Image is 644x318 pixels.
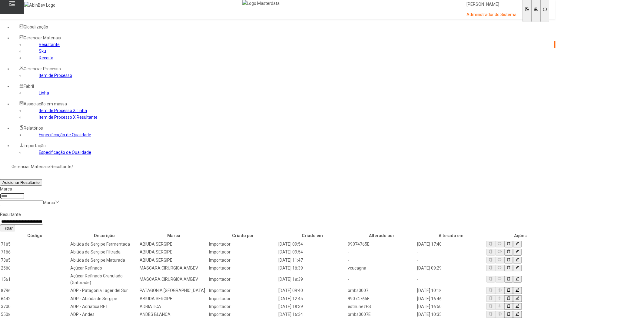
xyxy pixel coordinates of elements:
[278,248,347,256] td: [DATE] 09:54
[39,132,91,137] a: Especificação de Qualidade
[466,2,517,8] p: [PERSON_NAME]
[70,257,139,264] td: Abiúda de Sergipe Maturada
[417,287,486,294] td: [DATE] 10:18
[49,164,51,169] nz-breadcrumb-separator: /
[39,91,49,95] a: Linha
[1,303,69,310] td: 3700
[347,232,416,239] th: Alterado por
[24,35,61,40] span: Gerenciar Materiais
[347,257,416,264] td: -
[347,272,416,286] td: -
[278,295,347,302] td: [DATE] 12:45
[139,287,208,294] td: PATAGONIA [GEOGRAPHIC_DATA]
[2,180,40,185] span: Adicionar Resultante
[39,49,46,54] a: Sku
[1,311,69,318] td: 5508
[70,264,139,272] td: Açúcar Refinado
[417,248,486,256] td: -
[417,240,486,248] td: [DATE] 17:40
[209,311,277,318] td: Importador
[70,295,139,302] td: ADP - Abiúda de Sergipe
[12,164,49,169] a: Gerenciar Materiais
[347,303,416,310] td: estnunezES
[209,287,277,294] td: Importador
[139,311,208,318] td: ANDES BLANCA
[139,264,208,272] td: MASCARA CIRURGICA AMBEV
[24,25,48,29] span: Globalização
[278,272,347,286] td: [DATE] 18:39
[417,264,486,272] td: [DATE] 09:29
[39,42,60,47] a: Resultante
[278,232,347,239] th: Criado em
[347,295,416,302] td: 99074765E
[209,232,277,239] th: Criado por
[139,257,208,264] td: ABIUDA SERGIPE
[1,232,69,239] th: Código
[24,84,34,89] span: Fabril
[24,143,46,148] span: Importação
[347,311,416,318] td: brhbs0007E
[1,272,69,286] td: 1561
[1,264,69,272] td: 2588
[139,272,208,286] td: MASCARA CIRURGICA AMBEV
[24,126,43,131] span: Relatórios
[24,101,67,106] span: Associação em massa
[39,55,53,60] a: Receita
[24,2,55,8] img: AbInBev Logo
[417,257,486,264] td: -
[39,115,98,120] a: Item de Processo X Resultante
[347,248,416,256] td: -
[278,257,347,264] td: [DATE] 11:47
[209,303,277,310] td: Importador
[278,287,347,294] td: [DATE] 09:40
[209,264,277,272] td: Importador
[70,287,139,294] td: ADP - Patagonia Lager del Sur
[43,200,55,205] nz-select-placeholder: Marca
[1,248,69,256] td: 7186
[70,248,139,256] td: Abiúda de Sergipe Filtrada
[2,226,13,230] span: Filtrar
[139,232,208,239] th: Marca
[278,264,347,272] td: [DATE] 18:39
[417,232,486,239] th: Alterado em
[209,248,277,256] td: Importador
[39,150,91,155] a: Especificação de Qualidade
[70,311,139,318] td: ADP - Andes
[347,240,416,248] td: 99074765E
[347,264,416,272] td: vcucagna
[209,272,277,286] td: Importador
[209,257,277,264] td: Importador
[417,303,486,310] td: [DATE] 16:50
[1,257,69,264] td: 7385
[139,240,208,248] td: ABIUDA SERGIPE
[347,287,416,294] td: brhbs0007
[1,295,69,302] td: 6442
[71,164,73,169] nz-breadcrumb-separator: /
[417,295,486,302] td: [DATE] 16:46
[417,311,486,318] td: [DATE] 10:35
[39,73,72,78] a: Item de Processo
[209,240,277,248] td: Importador
[70,240,139,248] td: Abiúda de Sergipe Fermentada
[70,232,139,239] th: Descrição
[278,303,347,310] td: [DATE] 18:39
[278,240,347,248] td: [DATE] 09:54
[278,311,347,318] td: [DATE] 16:34
[1,240,69,248] td: 7185
[139,303,208,310] td: ADRIATICA
[70,272,139,286] td: Açúcar Refinado Granulado (Gatorade)
[486,232,555,239] th: Ações
[39,108,87,113] a: Item de Processo X Linha
[70,303,139,310] td: ADP - Adriática RET
[139,248,208,256] td: ABIUDA SERGIPE
[466,12,517,18] p: Administrador do Sistema
[209,295,277,302] td: Importador
[139,295,208,302] td: ABIUDA SERGIPE
[1,287,69,294] td: 8796
[417,272,486,286] td: -
[24,66,61,71] span: Gerenciar Processo
[51,164,71,169] a: Resultante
